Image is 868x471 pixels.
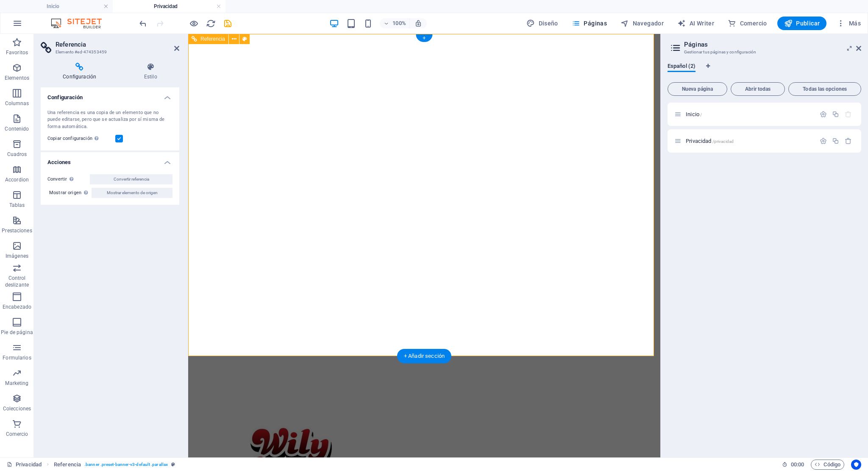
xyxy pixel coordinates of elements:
p: Pie de página [1,329,33,336]
div: Diseño (Ctrl+Alt+Y) [523,17,562,30]
h4: Acciones [41,152,179,167]
nav: breadcrumb [54,460,175,470]
span: Haz clic para seleccionar y doble clic para editar [54,460,81,470]
div: Privacidad/privacidad [683,138,815,144]
button: save [223,18,233,28]
i: Guardar (Ctrl+S) [223,19,233,28]
p: Prestaciones [2,227,32,234]
label: Convertir [47,174,90,184]
p: Elementos [5,75,29,81]
p: Contenido [5,125,29,132]
h4: Configuración [41,87,179,103]
h6: 100% [392,18,406,28]
span: / [700,112,702,117]
p: Cuadros [7,151,27,158]
span: Mostrar elemento de origen [107,188,158,198]
button: Todas las opciones [788,82,861,96]
span: Páginas [572,19,607,28]
p: Colecciones [3,405,31,412]
div: + Añadir sección [397,349,451,363]
div: La página principal no puede eliminarse [845,111,852,118]
h2: Referencia [56,41,179,48]
button: Convertir referencia [90,174,172,184]
h2: Páginas [684,41,861,48]
i: Deshacer: Cambiar elementos de menú (Ctrl+Z) [138,19,148,28]
button: Páginas [568,17,610,30]
div: + [416,34,432,42]
div: Configuración [820,111,827,118]
span: Comercio [728,19,767,28]
label: Copiar configuración [47,134,115,144]
span: 00 00 [791,460,804,470]
button: Navegador [617,17,667,30]
button: Diseño [523,17,562,30]
button: Más [833,17,864,30]
button: 100% [380,18,410,28]
h4: Estilo [122,63,179,81]
p: Tablas [9,202,25,209]
button: reload [206,18,216,28]
p: Formularios [3,354,31,361]
p: Columnas [5,100,29,107]
span: Referencia [200,36,225,42]
span: AI Writer [677,19,714,28]
span: Abrir todas [734,86,781,92]
button: Código [811,460,844,470]
div: Inicio/ [683,111,815,117]
button: AI Writer [674,17,718,30]
span: Haz clic para abrir la página [686,111,702,117]
i: Volver a cargar página [206,19,216,28]
span: Navegador [620,19,664,28]
button: Publicar [777,17,827,30]
button: undo [138,18,148,28]
span: Más [837,19,861,28]
span: : [797,461,798,468]
span: Código [815,460,840,470]
p: Marketing [5,380,28,387]
a: Haz clic para cancelar la selección y doble clic para abrir páginas [7,460,42,470]
span: Convertir referencia [114,174,149,184]
span: Diseño [526,19,558,28]
h3: Elemento #ed-474353459 [56,48,162,56]
p: Imágenes [6,253,28,259]
button: Haz clic para salir del modo de previsualización y seguir editando [189,18,199,28]
span: Publicar [784,19,820,28]
h3: Gestionar tus páginas y configuración [684,48,844,56]
span: . banner .preset-banner-v3-default .parallax [84,460,168,470]
span: Haz clic para abrir la página [686,138,734,144]
div: Duplicar [832,111,839,118]
i: Este elemento es un preajuste personalizable [171,462,175,467]
button: Usercentrics [851,460,861,470]
h4: Configuración [41,63,122,81]
div: Eliminar [845,137,852,145]
span: /privacidad [712,139,734,144]
p: Comercio [6,431,28,438]
span: Español (2) [668,61,696,73]
label: Mostrar origen [49,188,92,198]
button: Mostrar elemento de origen [92,188,172,198]
span: Todas las opciones [792,86,857,92]
div: Pestañas de idiomas [668,63,861,79]
img: Editor Logo [49,18,112,28]
div: Una referencia es una copia de un elemento que no puede editarse, pero que se actualiza por sí mi... [47,109,172,131]
p: Accordion [5,176,29,183]
h4: Privacidad [113,2,225,11]
button: Abrir todas [731,82,785,96]
div: Configuración [820,137,827,145]
span: Nueva página [671,86,723,92]
h6: Tiempo de la sesión [782,460,804,470]
button: Comercio [724,17,771,30]
p: Favoritos [6,49,28,56]
i: Al redimensionar, ajustar el nivel de zoom automáticamente para ajustarse al dispositivo elegido. [415,20,422,27]
button: Nueva página [668,82,727,96]
div: Duplicar [832,137,839,145]
p: Encabezado [3,304,31,310]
